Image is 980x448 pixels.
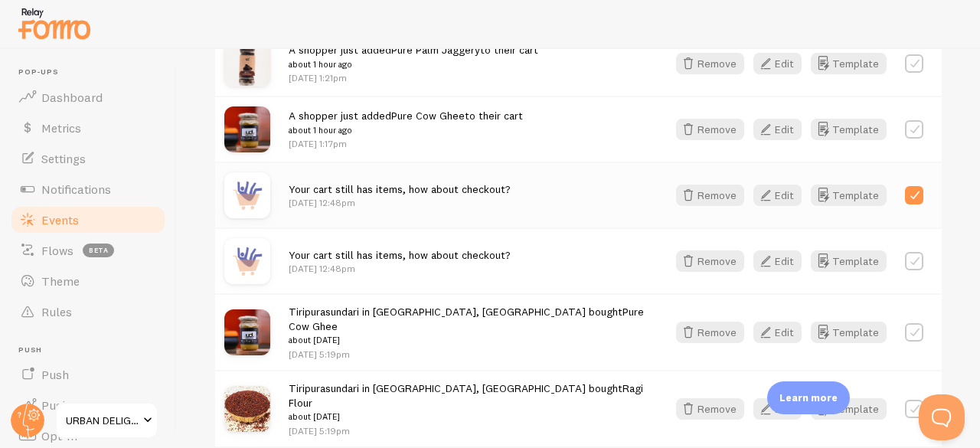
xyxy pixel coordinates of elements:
[41,243,73,258] span: Flows
[289,262,510,275] p: [DATE] 12:48pm
[289,109,523,137] span: A shopper just added to their cart
[676,53,744,74] button: Remove
[811,250,887,272] button: Template
[289,305,644,333] a: Pure Cow Ghee
[391,109,465,123] a: Pure Cow Ghee
[676,185,744,206] button: Remove
[289,182,510,196] span: Your cart still has items, how about checkout?
[289,57,538,71] small: about 1 hour ago
[289,71,538,84] p: [DATE] 1:21pm
[9,235,167,266] a: Flows beta
[289,123,523,137] small: about 1 hour ago
[753,398,802,420] button: Edit
[41,304,72,319] span: Rules
[9,296,167,327] a: Rules
[224,172,270,218] img: purchase.jpg
[41,90,103,105] span: Dashboard
[753,119,802,140] button: Edit
[224,386,270,432] img: 1_cb4c11b2-6758-4f0d-a87b-581f2126de71_small.jpg
[289,333,648,347] small: about [DATE]
[811,322,887,343] button: Template
[767,381,850,414] div: Learn more
[289,410,648,423] small: about [DATE]
[289,248,510,262] span: Your cart still has items, how about checkout?
[41,397,99,413] span: Push Data
[41,151,86,166] span: Settings
[224,309,270,355] img: aaaa_small.png
[753,322,802,343] button: Edit
[41,120,81,136] span: Metrics
[811,53,887,74] button: Template
[753,53,811,74] a: Edit
[9,204,167,235] a: Events
[753,250,802,272] button: Edit
[919,394,965,440] iframe: Help Scout Beacon - Open
[811,398,887,420] button: Template
[289,43,538,71] span: A shopper just added to their cart
[224,238,270,284] img: purchase.jpg
[41,367,69,382] span: Push
[9,113,167,143] a: Metrics
[289,196,510,209] p: [DATE] 12:48pm
[289,381,648,424] span: Tiripurasundari in [GEOGRAPHIC_DATA], [GEOGRAPHIC_DATA] bought
[83,244,114,257] span: beta
[289,348,648,361] p: [DATE] 5:19pm
[41,273,80,289] span: Theme
[391,43,480,57] a: Pure Palm Jaggery
[676,398,744,420] button: Remove
[753,185,802,206] button: Edit
[753,398,811,420] a: Edit
[753,185,811,206] a: Edit
[811,185,887,206] button: Template
[9,143,167,174] a: Settings
[41,212,79,227] span: Events
[753,322,811,343] a: Edit
[753,250,811,272] a: Edit
[16,4,93,43] img: fomo-relay-logo-orange.svg
[753,119,811,140] a: Edit
[55,402,158,439] a: URBAN DELIGHT
[9,82,167,113] a: Dashboard
[779,391,838,405] p: Learn more
[9,266,167,296] a: Theme
[676,322,744,343] button: Remove
[224,106,270,152] img: aaaa.png
[289,137,523,150] p: [DATE] 1:17pm
[18,67,167,77] span: Pop-ups
[289,424,648,437] p: [DATE] 5:19pm
[18,345,167,355] span: Push
[66,411,139,430] span: URBAN DELIGHT
[9,174,167,204] a: Notifications
[224,41,270,87] img: aasas_1b8d0f83-e831-4d31-9bbc-0c834f8b462d.png
[676,250,744,272] button: Remove
[9,390,167,420] a: Push Data
[41,181,111,197] span: Notifications
[676,119,744,140] button: Remove
[289,305,648,348] span: Tiripurasundari in [GEOGRAPHIC_DATA], [GEOGRAPHIC_DATA] bought
[753,53,802,74] button: Edit
[9,359,167,390] a: Push
[811,119,887,140] button: Template
[289,381,643,410] a: Ragi Flour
